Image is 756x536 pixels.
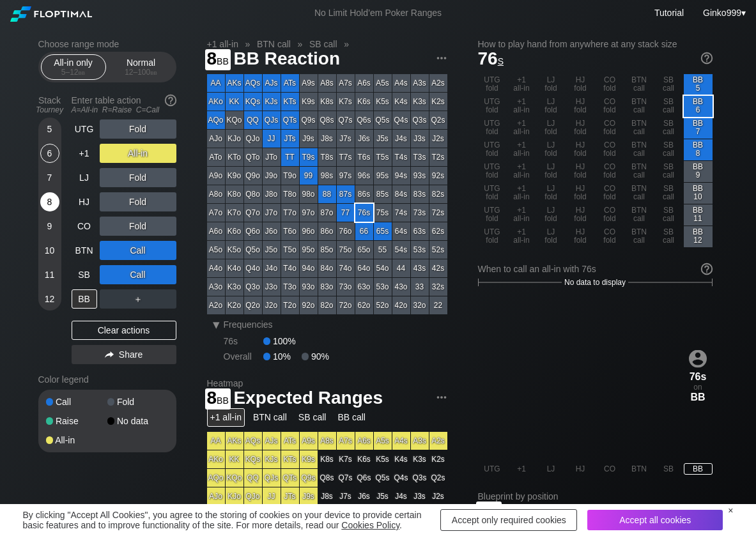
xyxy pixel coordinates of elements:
[238,39,257,49] span: »
[207,241,225,259] div: A5o
[281,222,299,240] div: T6o
[263,241,281,259] div: J5o
[429,93,447,111] div: K2s
[689,349,707,367] img: icon-avatar.b40e07d9.svg
[226,111,243,129] div: KQo
[507,139,536,160] div: +1 all-in
[478,139,507,160] div: UTG fold
[392,204,410,222] div: 74s
[596,74,624,95] div: CO fold
[318,167,336,185] div: 98s
[263,222,281,240] div: J6o
[318,130,336,148] div: J8s
[411,167,429,185] div: 93s
[244,185,262,203] div: Q8o
[392,74,410,92] div: A4s
[100,241,176,260] div: Call
[72,119,97,139] div: UTG
[566,96,595,117] div: HJ fold
[355,185,373,203] div: 86s
[207,111,225,129] div: AQo
[654,96,683,117] div: SB call
[226,278,243,296] div: K3o
[300,148,318,166] div: T9s
[435,390,449,404] img: ellipsis.fd386fe8.svg
[281,111,299,129] div: QTs
[207,204,225,222] div: A7o
[429,278,447,296] div: 32s
[596,183,624,204] div: CO fold
[411,130,429,148] div: J3s
[392,148,410,166] div: T4s
[374,130,392,148] div: J5s
[72,168,97,187] div: LJ
[337,278,355,296] div: 73o
[654,161,683,182] div: SB call
[392,93,410,111] div: K4s
[244,278,262,296] div: Q3o
[207,185,225,203] div: A8o
[392,241,410,259] div: 54s
[263,111,281,129] div: QJs
[566,74,595,95] div: HJ fold
[700,51,714,65] img: help.32db89a4.svg
[263,185,281,203] div: J8o
[318,74,336,92] div: A8s
[10,6,92,22] img: Floptimal logo
[72,241,97,260] div: BTN
[300,130,318,148] div: J9s
[374,93,392,111] div: K5s
[392,111,410,129] div: Q4s
[226,93,243,111] div: KK
[263,93,281,111] div: KJs
[411,204,429,222] div: 73s
[654,118,683,139] div: SB call
[478,204,507,226] div: UTG fold
[507,96,536,117] div: +1 all-in
[684,161,713,182] div: BB 9
[700,6,748,20] div: ▾
[355,167,373,185] div: 96s
[40,241,59,260] div: 10
[440,509,577,531] div: Accept only required cookies
[40,144,59,163] div: 6
[654,74,683,95] div: SB call
[337,39,356,49] span: »
[374,111,392,129] div: Q5s
[596,226,624,247] div: CO fold
[38,39,176,49] h2: Choose range mode
[625,183,654,204] div: BTN call
[244,130,262,148] div: QJo
[79,68,86,77] span: bb
[100,192,176,211] div: Fold
[374,185,392,203] div: 85s
[587,510,723,530] div: Accept all cookies
[217,53,229,67] span: bb
[318,111,336,129] div: Q8s
[355,278,373,296] div: 63o
[226,74,243,92] div: AKs
[429,111,447,129] div: Q2s
[478,183,507,204] div: UTG fold
[232,49,342,70] span: BB Reaction
[244,93,262,111] div: KQs
[263,148,281,166] div: JTo
[112,55,171,79] div: Normal
[684,139,713,160] div: BB 8
[244,259,262,277] div: Q4o
[300,259,318,277] div: 94o
[478,49,504,68] span: 76
[507,161,536,182] div: +1 all-in
[244,296,262,314] div: Q2o
[411,259,429,277] div: 43s
[392,259,410,277] div: 44
[318,185,336,203] div: 88
[44,55,103,79] div: All-in only
[537,183,566,204] div: LJ fold
[300,241,318,259] div: 95o
[255,38,293,50] span: BTN call
[318,278,336,296] div: 83o
[625,139,654,160] div: BTN call
[392,278,410,296] div: 43o
[281,130,299,148] div: JTs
